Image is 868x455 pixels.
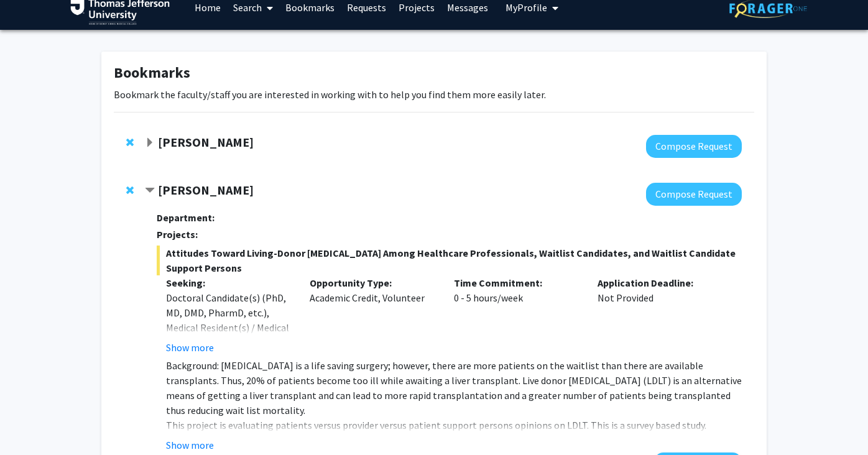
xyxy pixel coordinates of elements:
strong: [PERSON_NAME] [158,134,254,150]
p: Application Deadline: [598,275,723,290]
button: Show more [166,340,214,355]
strong: [PERSON_NAME] [158,182,254,198]
p: Opportunity Type: [310,275,435,290]
button: Compose Request to Gregory Jaffe [646,135,742,158]
strong: Projects: [157,228,198,241]
p: Time Commitment: [454,275,579,290]
span: My Profile [506,1,547,14]
div: Doctoral Candidate(s) (PhD, MD, DMD, PharmD, etc.), Medical Resident(s) / Medical Fellow(s) [166,290,292,350]
button: Show more [166,438,214,453]
button: Compose Request to Danielle Tholey [646,183,742,206]
span: Attitudes Toward Living-Donor [MEDICAL_DATA] Among Healthcare Professionals, Waitlist Candidates,... [157,246,742,275]
div: Not Provided [588,275,732,355]
h1: Bookmarks [114,64,754,82]
iframe: Chat [9,399,53,446]
div: Academic Credit, Volunteer [300,275,445,355]
p: Seeking: [166,275,292,290]
p: Bookmark the faculty/staff you are interested in working with to help you find them more easily l... [114,87,754,102]
div: 0 - 5 hours/week [445,275,589,355]
p: Background: [MEDICAL_DATA] is a life saving surgery; however, there are more patients on the wait... [166,358,742,418]
span: Remove Gregory Jaffe from bookmarks [126,137,134,147]
strong: Department: [157,211,215,224]
span: Expand Gregory Jaffe Bookmark [145,138,155,148]
p: This project is evaluating patients versus provider versus patient support persons opinions on LD... [166,418,742,433]
span: Contract Danielle Tholey Bookmark [145,186,155,196]
span: Remove Danielle Tholey from bookmarks [126,185,134,195]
